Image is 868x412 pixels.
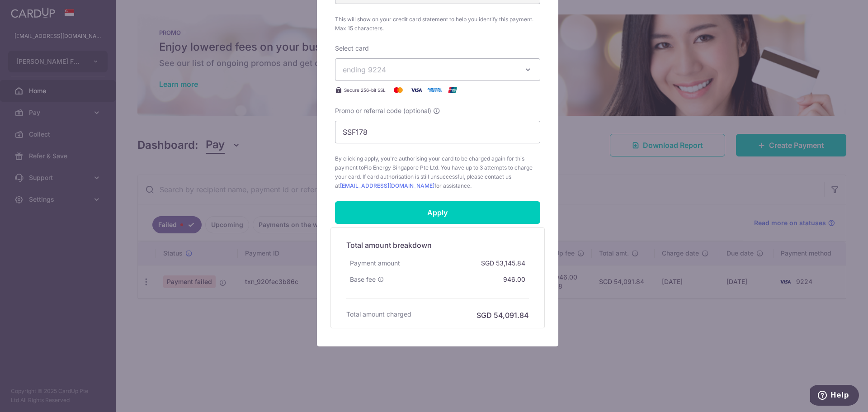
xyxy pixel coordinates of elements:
label: Select card [335,44,369,53]
span: Flo Energy Singapore Pte Ltd [364,164,438,171]
h6: Total amount charged [346,310,411,319]
h6: SGD 54,091.84 [476,310,529,321]
img: Mastercard [389,85,407,95]
div: Payment amount [346,255,404,271]
span: This will show on your credit card statement to help you identify this payment. Max 15 characters. [335,15,540,33]
a: [EMAIL_ADDRESS][DOMAIN_NAME] [340,182,434,189]
span: Secure 256-bit SSL [344,86,386,94]
h5: Total amount breakdown [346,240,529,251]
img: Visa [407,85,425,95]
img: American Express [425,85,443,95]
span: By clicking apply, you're authorising your card to be charged again for this payment to . You hav... [335,154,540,190]
img: UnionPay [443,85,462,95]
div: SGD 53,145.84 [477,255,529,271]
button: ending 9224 [335,58,540,81]
span: Promo or referral code (optional) [335,106,431,115]
div: 946.00 [500,271,529,288]
iframe: Opens a widget where you can find more information [810,385,859,407]
span: ending 9224 [343,65,386,74]
span: Base fee [350,275,376,284]
input: Apply [335,201,540,224]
